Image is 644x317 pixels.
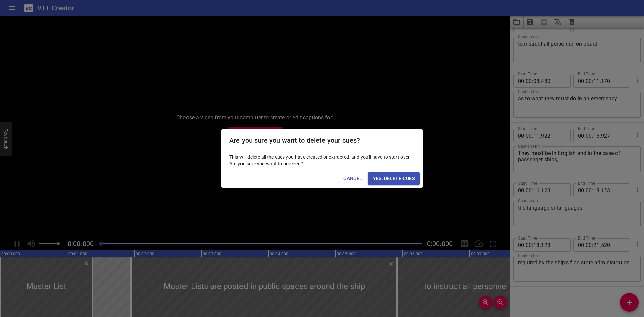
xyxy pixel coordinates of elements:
[368,172,420,185] button: Yes, Delete Cues
[341,172,365,185] button: Cancel
[343,174,362,183] span: Cancel
[221,151,423,170] div: This will delete all the cues you have created or extracted, and you'll have to start over. Are y...
[373,174,415,183] span: Yes, Delete Cues
[229,135,415,146] h2: Are you sure you want to delete your cues?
